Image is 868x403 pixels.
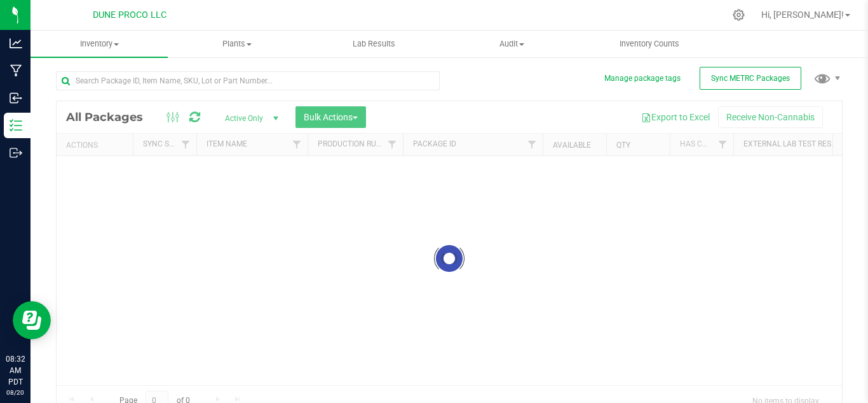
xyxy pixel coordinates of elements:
inline-svg: Inventory [10,119,22,132]
inline-svg: Analytics [10,37,22,50]
a: Inventory Counts [580,31,717,57]
a: Plants [168,31,305,57]
span: Hi, [PERSON_NAME]! [761,10,844,20]
span: Inventory [31,38,168,50]
a: Lab Results [306,31,443,57]
button: Sync METRC Packages [700,67,801,90]
span: Lab Results [336,38,412,50]
p: 08/20 [6,388,25,397]
span: Sync METRC Packages [711,74,790,83]
p: 08:32 AM PDT [6,353,25,388]
input: Search Package ID, Item Name, SKU, Lot or Part Number... [56,71,440,90]
iframe: Resource center [13,301,51,339]
button: Manage package tags [604,73,681,84]
inline-svg: Outbound [10,146,22,159]
span: DUNE PROCO LLC [93,10,166,20]
a: Audit [443,31,580,57]
div: Manage settings [731,9,747,21]
inline-svg: Manufacturing [10,64,22,77]
span: Inventory Counts [602,38,696,50]
span: Plants [168,38,304,50]
a: Inventory [31,31,168,57]
inline-svg: Inbound [10,92,22,104]
span: Audit [444,38,580,50]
